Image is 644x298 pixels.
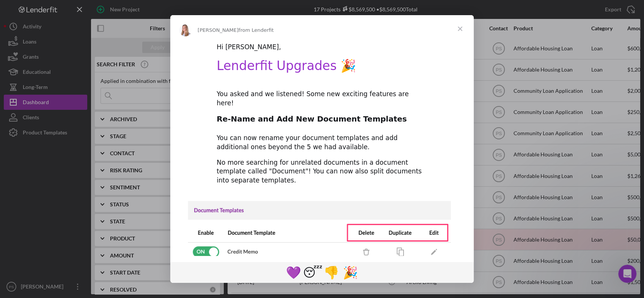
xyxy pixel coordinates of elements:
h2: Re-Name and Add New Document Templates [217,114,427,128]
span: 🎉 [343,265,358,280]
span: 👎 [324,265,339,280]
span: purple heart reaction [284,263,303,281]
span: from Lenderfit [239,27,274,33]
img: Profile image for Allison [179,24,192,36]
span: sleeping reaction [303,263,322,281]
span: [PERSON_NAME] [198,27,239,33]
div: No more searching for unrelated documents in a document template called "Document"! You can now a... [217,158,427,185]
h1: Lenderfit Upgrades 🎉 [217,58,427,78]
span: 1 reaction [322,263,341,281]
span: tada reaction [341,263,360,281]
div: Hi [PERSON_NAME], [217,43,427,52]
span: 💜 [286,265,301,280]
div: You can now rename your document templates and add additional ones beyond the 5 we had available. [217,134,427,152]
div: You asked and we listened! Some new exciting features are here! [217,90,427,108]
span: Close [446,15,474,42]
span: 😴 [303,265,322,280]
